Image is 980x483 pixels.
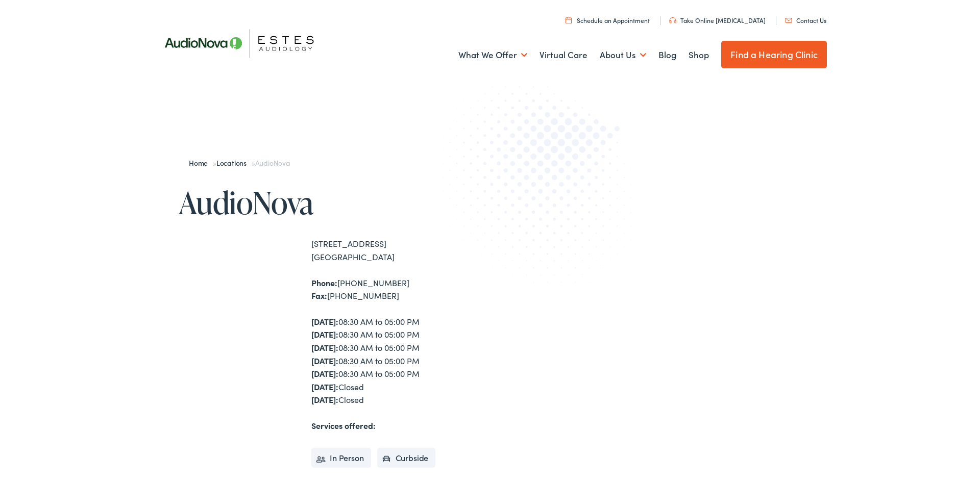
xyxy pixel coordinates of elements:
li: In Person [311,448,371,468]
a: Locations [216,158,252,168]
strong: Phone: [311,277,337,288]
span: » » [189,158,290,168]
a: Blog [658,36,676,74]
strong: [DATE]: [311,316,338,327]
li: Curbside [377,448,436,468]
h1: AudioNova [179,186,490,219]
img: utility icon [669,17,676,23]
strong: [DATE]: [311,381,338,392]
img: utility icon [785,18,792,23]
div: 08:30 AM to 05:00 PM 08:30 AM to 05:00 PM 08:30 AM to 05:00 PM 08:30 AM to 05:00 PM 08:30 AM to 0... [311,315,490,406]
div: [STREET_ADDRESS] [GEOGRAPHIC_DATA] [311,237,490,263]
strong: [DATE]: [311,342,338,353]
div: [PHONE_NUMBER] [PHONE_NUMBER] [311,276,490,302]
strong: [DATE]: [311,394,338,405]
a: Virtual Care [540,36,587,74]
strong: [DATE]: [311,355,338,366]
img: utility icon [566,17,572,23]
strong: Services offered: [311,420,376,431]
a: Home [189,158,213,168]
a: What We Offer [458,36,527,74]
a: About Us [600,36,646,74]
strong: Fax: [311,290,327,301]
a: Shop [689,36,709,74]
a: Find a Hearing Clinic [721,41,827,68]
a: Contact Us [785,16,826,24]
strong: [DATE]: [311,368,338,379]
a: Take Online [MEDICAL_DATA] [669,16,766,24]
a: Schedule an Appointment [566,16,650,24]
span: AudioNova [255,158,290,168]
strong: [DATE]: [311,328,338,340]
